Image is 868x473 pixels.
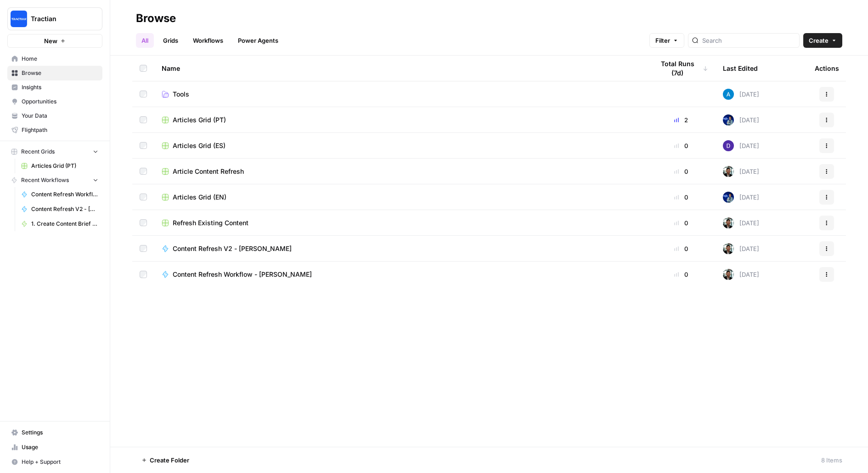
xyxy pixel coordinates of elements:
span: Articles Grid (ES) [173,141,225,150]
a: Articles Grid (EN) [162,193,639,202]
span: Tools [173,90,189,99]
button: New [7,34,102,48]
a: Insights [7,80,102,95]
a: Articles Grid (PT) [162,115,639,125]
span: Articles Grid (PT) [173,115,226,125]
div: [DATE] [723,217,759,228]
button: Workspace: Tractian [7,7,102,30]
div: Total Runs (7d) [654,56,708,81]
div: Actions [815,56,839,81]
a: Articles Grid (ES) [162,141,639,150]
span: Settings [22,428,98,437]
img: 2rwqxemqbnphoo5mv38z8h1ukpww [723,192,734,203]
span: Articles Grid (EN) [173,193,226,202]
span: Content Refresh V2 - [PERSON_NAME] [173,244,292,253]
span: New [44,36,57,46]
div: 0 [654,193,708,202]
button: Help + Support [7,455,102,469]
img: 6clbhjv5t98vtpq4yyt91utag0vy [723,140,734,151]
span: Usage [22,443,98,451]
div: 0 [654,270,708,279]
div: Name [162,56,639,81]
input: Search [702,36,795,45]
img: jl6e1c6pmwjpfksdsq3vvwb8wd37 [723,166,734,177]
a: Settings [7,425,102,440]
img: o3cqybgnmipr355j8nz4zpq1mc6x [723,89,734,100]
span: Browse [22,69,98,77]
a: Content Refresh Workflow - [PERSON_NAME] [162,270,639,279]
div: [DATE] [723,243,759,254]
span: Insights [22,83,98,91]
span: Filter [655,36,670,45]
span: Create [809,36,829,45]
div: [DATE] [723,140,759,151]
img: 2rwqxemqbnphoo5mv38z8h1ukpww [723,114,734,125]
a: Power Agents [232,33,284,48]
span: Tractian [31,14,86,23]
a: Content Refresh V2 - [PERSON_NAME] [17,202,102,217]
div: 2 [654,115,708,125]
div: 0 [654,244,708,253]
span: 1. Create Content Brief from Keyword [31,220,98,228]
button: Create [803,33,842,48]
a: Content Refresh Workflow - [PERSON_NAME] [17,187,102,202]
span: Articles Grid (PT) [31,162,98,170]
img: jl6e1c6pmwjpfksdsq3vvwb8wd37 [723,217,734,228]
a: Tools [162,90,639,99]
a: Your Data [7,108,102,123]
a: Home [7,51,102,66]
button: Recent Grids [7,145,102,159]
a: Articles Grid (PT) [17,159,102,173]
span: Recent Grids [21,148,55,156]
a: Content Refresh V2 - [PERSON_NAME] [162,244,639,253]
div: Last Edited [723,56,758,81]
span: Flightpath [22,126,98,134]
span: Refresh Existing Content [173,218,248,228]
span: Article Content Refresh [173,167,244,176]
a: Browse [7,66,102,80]
span: Opportunities [22,97,98,106]
div: 0 [654,218,708,228]
div: Browse [136,11,176,26]
a: Article Content Refresh [162,167,639,176]
a: Grids [158,33,184,48]
button: Create Folder [136,453,195,467]
a: All [136,33,154,48]
div: 8 Items [821,456,842,465]
div: [DATE] [723,89,759,100]
span: Content Refresh V2 - [PERSON_NAME] [31,205,98,213]
a: Flightpath [7,123,102,137]
span: Content Refresh Workflow - [PERSON_NAME] [173,270,312,279]
a: Usage [7,440,102,455]
button: Filter [649,33,684,48]
img: jl6e1c6pmwjpfksdsq3vvwb8wd37 [723,269,734,280]
div: [DATE] [723,192,759,203]
span: Your Data [22,112,98,120]
a: Refresh Existing Content [162,218,639,228]
span: Create Folder [150,456,189,465]
div: [DATE] [723,269,759,280]
img: Tractian Logo [11,11,27,27]
a: 1. Create Content Brief from Keyword [17,217,102,231]
span: Home [22,55,98,63]
div: [DATE] [723,166,759,177]
a: Opportunities [7,94,102,109]
img: jl6e1c6pmwjpfksdsq3vvwb8wd37 [723,243,734,254]
span: Recent Workflows [21,176,69,184]
span: Content Refresh Workflow - [PERSON_NAME] [31,190,98,199]
div: [DATE] [723,114,759,125]
div: 0 [654,167,708,176]
button: Recent Workflows [7,173,102,187]
a: Workflows [187,33,229,48]
div: 0 [654,141,708,150]
span: Help + Support [22,458,98,466]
